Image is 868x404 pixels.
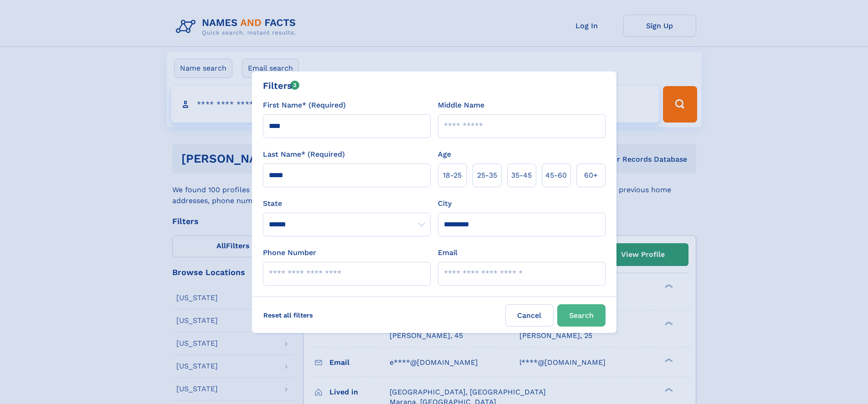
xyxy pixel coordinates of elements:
label: First Name* (Required) [263,100,346,111]
div: Filters [263,79,300,92]
label: Reset all filters [257,304,319,326]
label: Cancel [505,304,554,327]
button: Search [557,304,606,327]
span: 35‑45 [511,170,532,181]
label: City [438,198,452,209]
span: 60+ [584,170,598,181]
span: 45‑60 [545,170,567,181]
label: Phone Number [263,247,316,258]
label: Middle Name [438,100,484,111]
label: State [263,198,431,209]
label: Age [438,149,451,160]
span: 18‑25 [443,170,462,181]
span: 25‑35 [477,170,497,181]
label: Email [438,247,457,258]
label: Last Name* (Required) [263,149,345,160]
